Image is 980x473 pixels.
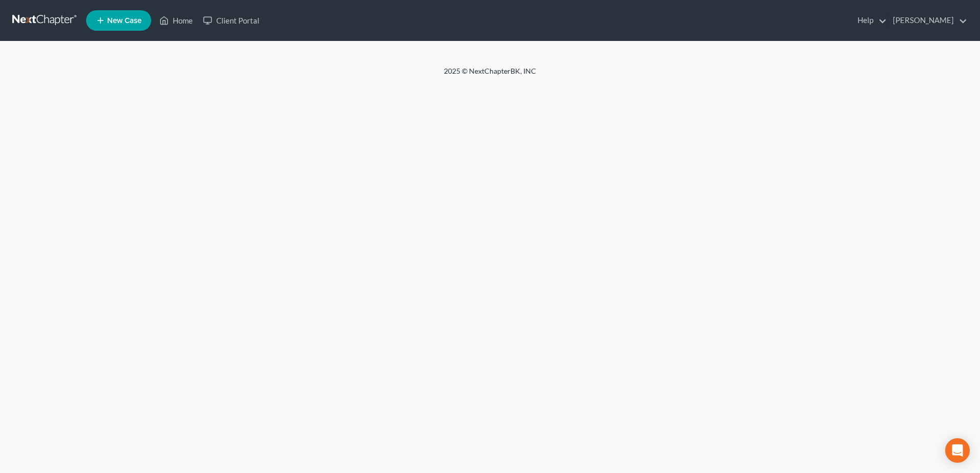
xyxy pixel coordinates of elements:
a: Help [852,11,887,30]
div: 2025 © NextChapterBK, INC [198,66,782,84]
a: [PERSON_NAME] [888,11,967,30]
a: Home [154,11,198,30]
a: Client Portal [198,11,264,30]
new-legal-case-button: New Case [86,10,151,31]
div: Open Intercom Messenger [945,438,970,463]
